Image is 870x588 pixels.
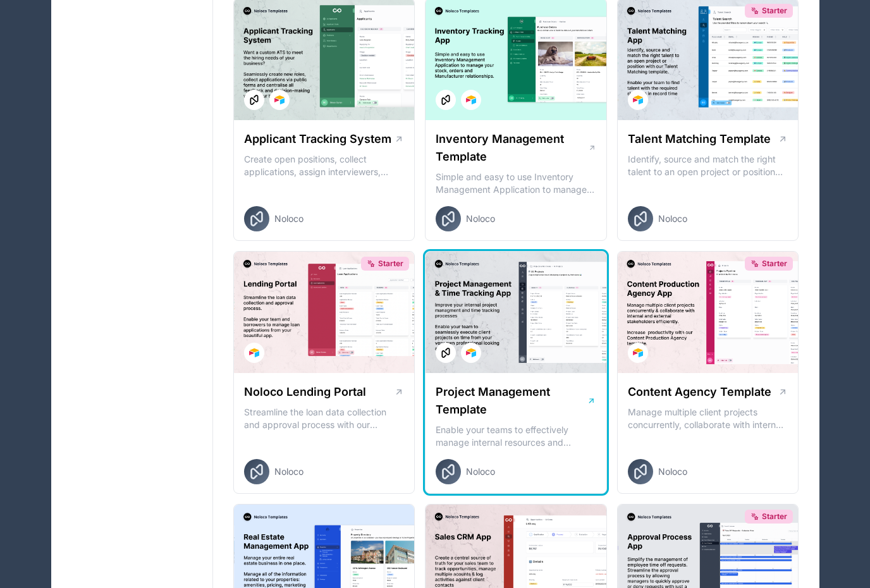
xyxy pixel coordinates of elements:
h1: Talent Matching Template [628,130,771,148]
p: Manage multiple client projects concurrently, collaborate with internal and external stakeholders... [628,406,788,431]
span: Starter [378,259,403,269]
img: Airtable Logo [466,348,476,358]
img: Airtable Logo [466,95,476,105]
span: Noloco [658,465,687,478]
span: Starter [762,259,787,269]
span: Noloco [658,212,687,225]
span: Noloco [274,465,303,478]
p: Create open positions, collect applications, assign interviewers, centralise candidate feedback a... [244,153,405,178]
h1: Content Agency Template [628,383,771,401]
h1: Project Management Template [436,383,587,419]
h1: Applicant Tracking System [244,130,391,148]
span: Noloco [274,212,303,225]
span: Starter [762,511,787,522]
h1: Inventory Management Template [436,130,587,166]
img: Airtable Logo [249,348,259,358]
p: Enable your teams to effectively manage internal resources and execute client projects on time. [436,424,596,449]
img: Airtable Logo [274,95,285,105]
span: Starter [762,6,787,16]
p: Identify, source and match the right talent to an open project or position with our Talent Matchi... [628,153,788,178]
img: Airtable Logo [633,348,643,358]
span: Noloco [466,212,495,225]
h1: Noloco Lending Portal [244,383,366,401]
p: Simple and easy to use Inventory Management Application to manage your stock, orders and Manufact... [436,171,596,196]
span: Noloco [466,465,495,478]
p: Streamline the loan data collection and approval process with our Lending Portal template. [244,406,405,431]
img: Airtable Logo [633,95,643,105]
